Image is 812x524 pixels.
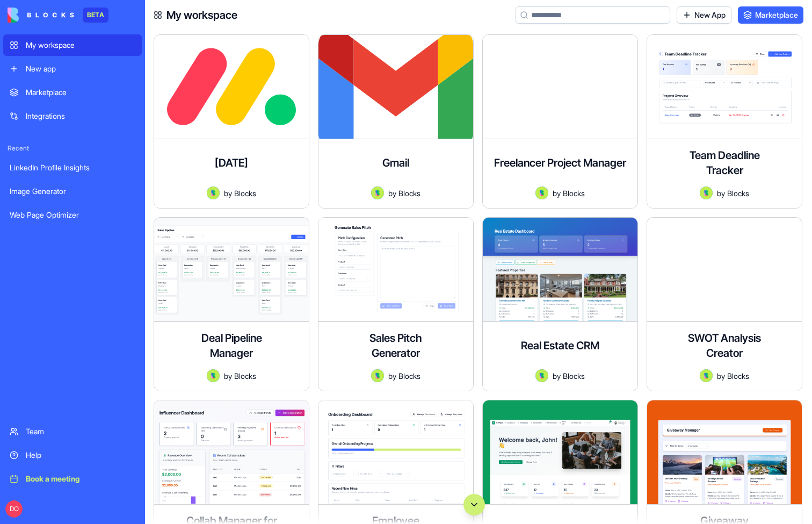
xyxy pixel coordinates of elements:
[521,338,599,353] h4: Real Estate CRM
[700,369,713,382] img: Avatar
[3,444,142,466] a: Help
[154,217,309,391] a: Deal Pipeline ManagerAvatarbyBlocks
[166,8,237,23] h4: My workspace
[318,34,474,209] a: GmailAvatarbyBlocks
[10,210,135,220] div: Web Page Optimizer
[371,369,384,382] img: Avatar
[463,494,485,515] button: Scroll to bottom
[189,331,274,361] h4: Deal Pipeline Manager
[371,186,384,199] img: Avatar
[3,58,142,80] a: New app
[553,188,561,199] span: by
[535,369,548,382] img: Avatar
[3,181,142,202] a: Image Generator
[154,34,309,209] a: [DATE]AvatarbyBlocks
[717,370,725,382] span: by
[10,186,135,197] div: Image Generator
[3,144,142,153] span: Recent
[398,370,421,382] span: Blocks
[83,8,108,23] div: BETA
[727,370,749,382] span: Blocks
[682,331,767,361] h4: SWOT Analysis Creator
[207,369,220,382] img: Avatar
[677,6,731,24] a: New App
[717,188,725,199] span: by
[3,204,142,226] a: Web Page Optimizer
[553,370,561,382] span: by
[482,34,638,209] a: Freelancer Project ManagerAvatarbyBlocks
[647,217,802,391] a: SWOT Analysis CreatorAvatarbyBlocks
[26,63,135,74] div: New app
[8,8,108,23] a: BETA
[700,186,713,199] img: Avatar
[26,450,135,461] div: Help
[738,6,803,24] a: Marketplace
[353,331,439,361] h4: Sales Pitch Generator
[10,162,135,173] div: LinkedIn Profile Insights
[3,468,142,490] a: Book a meeting
[26,473,135,484] div: Book a meeting
[3,82,142,103] a: Marketplace
[398,188,421,199] span: Blocks
[224,370,232,382] span: by
[207,186,220,199] img: Avatar
[234,370,256,382] span: Blocks
[388,370,396,382] span: by
[647,34,802,209] a: Team Deadline TrackerAvatarbyBlocks
[3,105,142,127] a: Integrations
[3,34,142,56] a: My workspace
[3,157,142,178] a: LinkedIn Profile Insights
[224,188,232,199] span: by
[26,426,135,437] div: Team
[3,421,142,442] a: Team
[388,188,396,199] span: by
[563,370,585,382] span: Blocks
[26,111,135,121] div: Integrations
[26,87,135,98] div: Marketplace
[5,500,23,518] span: DO
[215,155,248,170] h4: [DATE]
[382,155,409,170] h4: Gmail
[8,8,74,23] img: logo
[563,188,585,199] span: Blocks
[482,217,638,391] a: Real Estate CRMAvatarbyBlocks
[535,186,548,199] img: Avatar
[494,155,626,170] h4: Freelancer Project Manager
[26,40,135,51] div: My workspace
[234,188,256,199] span: Blocks
[318,217,474,391] a: Sales Pitch GeneratorAvatarbyBlocks
[727,188,749,199] span: Blocks
[682,148,767,178] h4: Team Deadline Tracker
